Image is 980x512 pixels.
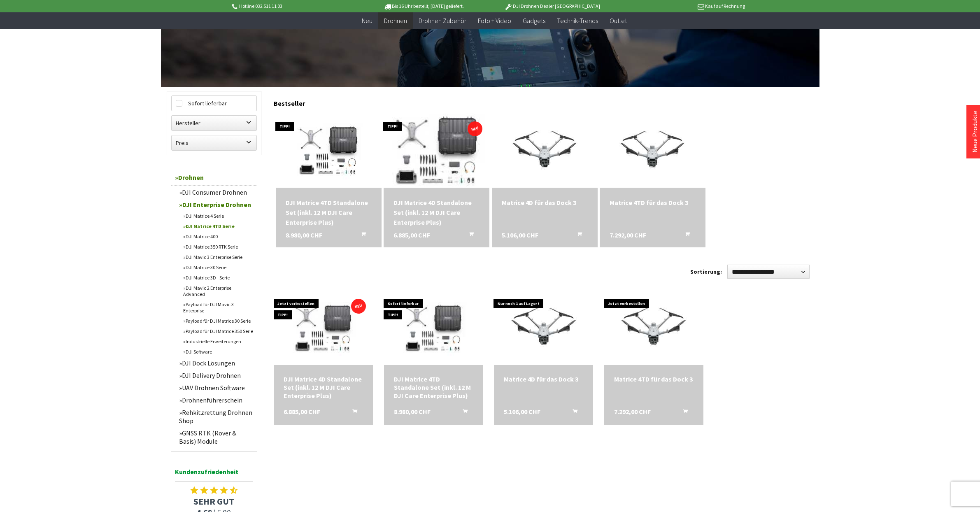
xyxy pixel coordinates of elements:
div: Matrice 4D für das Dock 3 [502,198,588,207]
a: DJI Consumer Drohnen [175,186,257,198]
button: In den Warenkorb [563,407,582,418]
a: Drohnen Zubehör [413,12,472,29]
label: Hersteller [172,116,256,130]
a: Drohnen [171,169,257,186]
a: DJI Delivery Drohnen [175,369,257,382]
a: GNSS RTK (Rover & Basis) Module [175,427,257,447]
a: DJI Matrice 4D Standalone Set (inkl. 12 M DJI Care Enterprise Plus) 6.885,00 CHF In den Warenkorb [284,375,363,400]
img: DJI Matrice 4D Standalone Set (inkl. 12 M DJI Care Enterprise Plus) [365,99,509,202]
a: DJI Matrice 4D Standalone Set (inkl. 12 M DJI Care Enterprise Plus) 6.885,00 CHF In den Warenkorb [393,198,480,227]
span: SEHR GUT [171,496,257,507]
button: In den Warenkorb [351,230,371,241]
p: Bis 16 Uhr bestellt, [DATE] geliefert. [359,1,488,11]
span: 7.292,00 CHF [614,407,651,416]
button: In den Warenkorb [567,230,587,241]
div: DJI Matrice 4TD Standalone Set (inkl. 12 M DJI Care Enterprise Plus) [394,375,473,400]
a: Payload für DJI Matrice 350 Serie [179,326,257,336]
a: Technik-Trends [551,12,604,29]
span: 5.106,00 CHF [502,230,538,240]
a: DJI Matrice 400 [179,231,257,242]
a: DJI Software [179,347,257,357]
span: Neu [362,16,372,25]
a: Rehkitzrettung Drohnen Shop [175,406,257,427]
div: Bestseller [274,91,814,112]
div: Matrice 4TD für das Dock 3 [610,198,696,207]
button: In den Warenkorb [675,230,695,241]
img: DJI Matrice 4TD Standalone Set (inkl. 12 M DJI Care Enterprise Plus) [384,293,483,364]
a: DJI Dock Lösungen [175,357,257,369]
a: Outlet [604,12,633,29]
img: DJI Matrice 4TD Standalone Set (inkl. 12 M DJI Care Enterprise Plus) [277,114,380,188]
span: Technik-Trends [557,16,598,25]
label: Preis [172,135,256,150]
img: Matrice 4TD für das Dock 3 [603,114,702,188]
a: DJI Matrice 30 Serie [179,262,257,272]
a: Matrice 4D für das Dock 3 5.106,00 CHF In den Warenkorb [504,375,583,383]
label: Sortierung: [690,265,722,278]
span: Drohnen [384,16,407,25]
a: Matrice 4TD für das Dock 3 7.292,00 CHF In den Warenkorb [610,198,696,207]
span: Gadgets [523,16,545,25]
span: 5.106,00 CHF [504,407,540,416]
label: Sofort lieferbar [172,96,256,111]
button: In den Warenkorb [673,407,693,418]
a: Neu [356,12,378,29]
a: DJI Mavic 3 Enterprise Serie [179,252,257,262]
span: 6.885,00 CHF [284,407,320,416]
div: Matrice 4D für das Dock 3 [504,375,583,383]
a: Matrice 4TD für das Dock 3 7.292,00 CHF In den Warenkorb [614,375,694,383]
span: 7.292,00 CHF [610,230,646,240]
a: Gadgets [517,12,551,29]
a: DJI Matrice 350 RTK Serie [179,242,257,252]
a: Neue Produkte [971,111,979,153]
a: DJI Matrice 3D - Serie [179,272,257,283]
a: Foto + Video [472,12,517,29]
a: Payload für DJI Matrice 30 Serie [179,316,257,326]
a: UAV Drohnen Software [175,382,257,394]
img: Matrice 4D für das Dock 3 [494,291,593,365]
button: In den Warenkorb [459,230,479,241]
div: DJI Matrice 4D Standalone Set (inkl. 12 M DJI Care Enterprise Plus) [393,198,480,227]
img: Matrice 4D für das Dock 3 [495,114,594,188]
span: Outlet [610,16,627,25]
span: Drohnen Zubehör [419,16,466,25]
a: DJI Matrice 4TD Serie [179,221,257,231]
a: DJI Matrice 4TD Standalone Set (inkl. 12 M DJI Care Enterprise Plus) 8.980,00 CHF In den Warenkorb [286,198,372,227]
p: Hotline 032 511 11 03 [231,1,359,11]
button: In den Warenkorb [342,407,362,418]
span: Kundenzufriedenheit [175,466,253,482]
p: DJI Drohnen Dealer [GEOGRAPHIC_DATA] [488,1,616,11]
a: Drohnen [378,12,413,29]
a: Industrielle Erweiterungen [179,336,257,347]
span: 8.980,00 CHF [394,407,431,416]
img: Matrice 4TD für das Dock 3 [604,291,703,365]
a: Matrice 4D für das Dock 3 5.106,00 CHF In den Warenkorb [502,198,588,207]
span: 8.980,00 CHF [286,230,322,240]
a: DJI Matrice 4 Serie [179,211,257,221]
a: DJI Enterprise Drohnen [175,198,257,211]
p: Kauf auf Rechnung [617,1,745,11]
button: In den Warenkorb [453,407,473,418]
div: DJI Matrice 4TD Standalone Set (inkl. 12 M DJI Care Enterprise Plus) [286,198,372,227]
img: DJI Matrice 4D Standalone Set (inkl. 12 M DJI Care Enterprise Plus) [274,293,373,364]
div: DJI Matrice 4D Standalone Set (inkl. 12 M DJI Care Enterprise Plus) [284,375,363,400]
span: Foto + Video [478,16,511,25]
a: Drohnenführerschein [175,394,257,406]
div: Matrice 4TD für das Dock 3 [614,375,694,383]
a: Payload für DJI Mavic 3 Enterprise [179,299,257,316]
span: 6.885,00 CHF [393,230,430,240]
a: DJI Matrice 4TD Standalone Set (inkl. 12 M DJI Care Enterprise Plus) 8.980,00 CHF In den Warenkorb [394,375,473,400]
a: DJI Mavic 2 Enterprise Advanced [179,283,257,299]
